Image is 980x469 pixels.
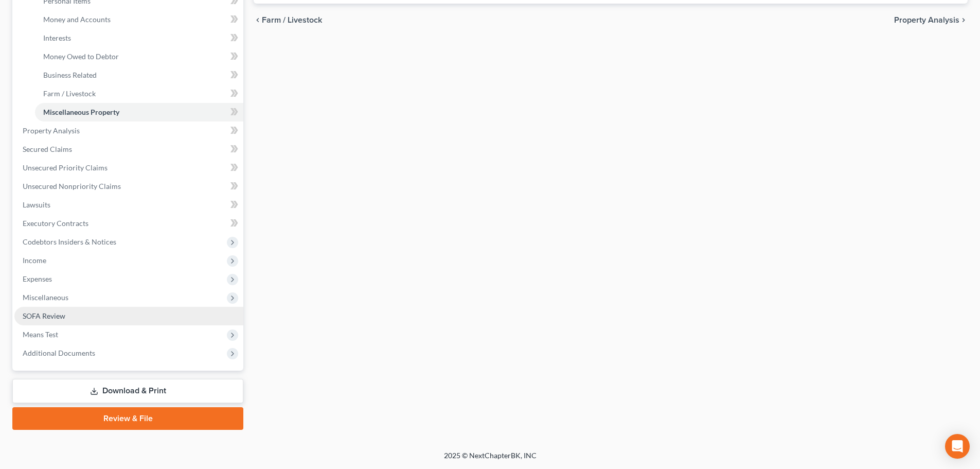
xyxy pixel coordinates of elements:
[43,71,97,79] span: Business Related
[43,52,119,61] span: Money Owed to Debtor
[23,145,72,153] span: Secured Claims
[43,108,119,116] span: Miscellaneous Property
[197,450,783,469] div: 2025 © NextChapterBK, INC
[35,10,243,29] a: Money and Accounts
[23,293,68,302] span: Miscellaneous
[23,182,121,190] span: Unsecured Nonpriority Claims
[14,159,243,177] a: Unsecured Priority Claims
[14,196,243,214] a: Lawsuits
[254,16,262,24] i: chevron_left
[14,121,243,140] a: Property Analysis
[14,140,243,159] a: Secured Claims
[23,219,88,228] span: Executory Contracts
[43,33,71,42] span: Interests
[23,311,65,320] span: SOFA Review
[23,200,50,209] span: Lawsuits
[14,214,243,233] a: Executory Contracts
[43,15,111,24] span: Money and Accounts
[894,16,959,24] span: Property Analysis
[23,163,108,172] span: Unsecured Priority Claims
[23,237,116,246] span: Codebtors Insiders & Notices
[35,47,243,66] a: Money Owed to Debtor
[23,126,80,135] span: Property Analysis
[35,29,243,47] a: Interests
[959,16,968,24] i: chevron_right
[35,84,243,103] a: Farm / Livestock
[35,66,243,84] a: Business Related
[12,379,243,403] a: Download & Print
[12,407,243,430] a: Review & File
[262,16,322,24] span: Farm / Livestock
[23,256,46,265] span: Income
[894,16,968,24] button: Property Analysis chevron_right
[254,16,322,24] button: chevron_left Farm / Livestock
[14,177,243,196] a: Unsecured Nonpriority Claims
[14,307,243,325] a: SOFA Review
[23,330,58,339] span: Means Test
[35,103,243,121] a: Miscellaneous Property
[43,89,96,98] span: Farm / Livestock
[945,434,970,459] div: Open Intercom Messenger
[23,349,95,357] span: Additional Documents
[23,274,52,283] span: Expenses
